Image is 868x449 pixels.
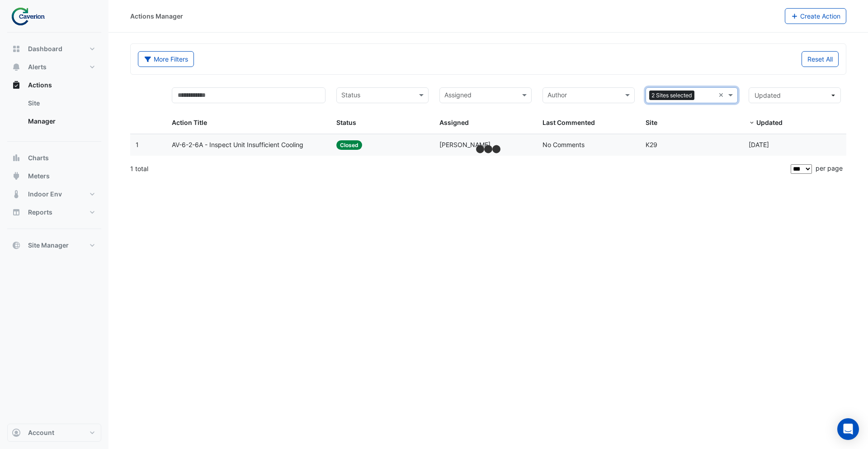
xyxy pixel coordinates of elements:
app-icon: Charts [12,153,21,162]
a: Site [21,94,101,112]
button: Indoor Env [7,185,101,203]
span: Charts [28,153,49,162]
button: Dashboard [7,40,101,58]
span: Closed [336,140,362,150]
span: [PERSON_NAME] [439,141,491,148]
a: Manager [21,112,101,130]
button: Alerts [7,58,101,76]
button: Site Manager [7,236,101,254]
div: Open Intercom Messenger [837,418,859,440]
span: Site [646,119,657,126]
div: Actions [7,94,101,134]
span: Status [336,119,356,126]
app-icon: Actions [12,81,21,90]
app-icon: Site Manager [12,241,21,250]
button: Create Action [785,8,847,24]
app-icon: Meters [12,172,21,181]
span: Last Commented [542,119,595,126]
span: Reports [28,208,52,217]
app-icon: Dashboard [12,44,21,53]
div: Actions Manager [130,11,183,21]
app-icon: Alerts [12,62,21,72]
span: Clear [718,90,726,100]
span: Site Manager [28,241,69,250]
span: AV-6-2-6A - Inspect Unit Insufficient Cooling [172,140,303,150]
app-icon: Indoor Env [12,190,21,199]
img: Company Logo [11,7,52,25]
span: K29 [646,141,657,148]
span: Dashboard [28,44,62,53]
span: Indoor Env [28,190,62,199]
span: 2025-08-08T15:22:59.385 [749,141,769,148]
span: Updated [756,119,783,126]
button: Meters [7,167,101,185]
span: Action Title [172,119,207,126]
button: Actions [7,76,101,94]
button: Reports [7,203,101,221]
span: Actions [28,81,52,90]
span: 1 [136,141,139,148]
button: More Filters [138,51,194,67]
span: Updated [755,91,781,99]
button: Account [7,424,101,442]
span: Assigned [439,119,469,126]
span: Account [28,428,54,437]
button: Charts [7,149,101,167]
span: Alerts [28,62,47,72]
button: Updated [749,87,841,103]
button: Reset All [802,51,839,67]
span: Meters [28,172,50,181]
div: 1 total [130,158,789,180]
app-icon: Reports [12,208,21,217]
span: 2 Sites selected [649,91,694,100]
span: per page [816,164,843,172]
span: No Comments [542,141,585,148]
